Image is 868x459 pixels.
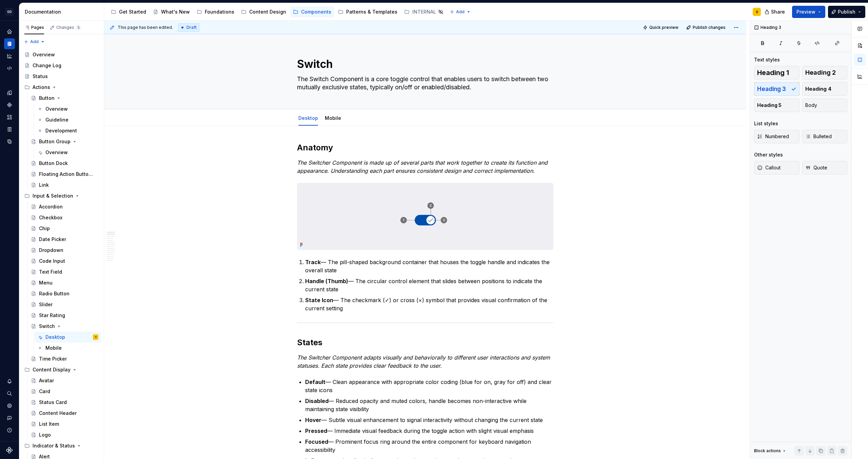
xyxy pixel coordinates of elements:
[22,440,101,451] div: Indicator & Status
[4,400,15,411] div: Settings
[28,288,101,299] a: Radio Button
[4,87,15,98] a: Design tokens
[119,8,146,15] div: Get Started
[4,51,15,61] a: Analytics
[754,120,778,127] div: List styles
[39,160,68,167] div: Button Dock
[28,419,101,429] a: List Item
[325,115,341,121] a: Mobile
[4,38,15,49] a: Documentation
[45,127,77,134] div: Development
[28,256,101,267] a: Code Input
[28,375,101,386] a: Avatar
[28,429,101,440] a: Logo
[754,161,800,175] button: Callout
[22,190,101,201] div: Input & Selection
[4,388,15,399] div: Search ⌘K
[792,6,825,18] button: Preview
[305,427,553,435] p: — Immediate visual feedback during the toggle action with slight visual emphasis
[4,99,15,110] div: Components
[756,9,758,15] div: V
[39,182,49,188] div: Link
[296,111,321,125] div: Desktop
[297,159,549,174] em: The Switcher Component is made up of several parts that work together to create its function and ...
[118,25,173,30] span: This page has been edited.
[39,421,59,427] div: List Item
[28,201,101,212] a: Accordion
[802,130,848,143] button: Bulleted
[761,6,789,18] button: Share
[39,355,67,362] div: Time Picker
[249,8,286,15] div: Content Design
[28,234,101,245] a: Date Picker
[24,25,44,30] div: Pages
[22,364,101,375] div: Content Display
[4,26,15,37] a: Home
[305,297,333,304] strong: State Icon
[754,66,800,79] button: Heading 1
[30,39,39,44] span: Add
[805,133,832,140] span: Bulleted
[305,438,553,454] p: — Prominent focus ring around the entire component for keyboard navigation accessibility
[95,334,97,341] div: V
[39,388,50,395] div: Card
[35,125,101,136] a: Development
[28,158,101,169] a: Button Dock
[296,56,552,72] textarea: Switch
[33,192,73,199] div: Input & Selection
[28,267,101,277] a: Text Field
[448,7,473,17] button: Add
[28,93,101,104] a: Button
[22,82,101,93] div: Actions
[301,8,331,15] div: Components
[39,225,50,232] div: Chip
[33,84,50,91] div: Actions
[39,399,67,406] div: Status Card
[28,408,101,419] a: Content Header
[641,23,682,32] button: Quick preview
[802,98,848,112] button: Body
[305,378,553,394] p: — Clean appearance with appropriate color coding (blue for on, gray for off) and clear state icons
[298,115,318,121] a: Desktop
[290,6,334,17] a: Components
[771,8,785,15] span: Share
[757,133,789,140] span: Numbered
[39,301,53,308] div: Slider
[693,25,726,30] span: Publish changes
[22,71,101,82] a: Status
[39,290,70,297] div: Radio Button
[6,447,13,454] svg: Supernova Logo
[305,379,325,385] strong: Default
[754,446,787,456] div: Block actions
[56,25,81,30] div: Changes
[45,106,68,112] div: Overview
[39,323,55,330] div: Switch
[4,412,15,423] button: Contact support
[305,277,553,293] p: — The circular control element that slides between positions to indicate the current state
[35,104,101,114] a: Overview
[238,6,289,17] a: Content Design
[25,8,101,15] div: Documentation
[39,410,77,417] div: Content Header
[205,8,234,15] div: Foundations
[401,6,446,17] a: INTERNAL
[33,73,48,80] div: Status
[412,8,436,15] div: INTERNAL
[39,312,65,319] div: Star Rating
[33,62,61,69] div: Change Log
[297,337,553,348] h2: States
[28,277,101,288] a: Menu
[305,427,327,434] strong: Pressed
[802,66,848,79] button: Heading 2
[161,8,190,15] div: What's New
[754,56,780,63] div: Text styles
[33,366,71,373] div: Content Display
[4,136,15,147] div: Data sources
[296,74,552,93] textarea: The Switch Component is a core toggle control that enables users to switch between two mutually e...
[805,86,831,92] span: Heading 4
[456,9,465,15] span: Add
[33,442,75,449] div: Indicator & Status
[805,102,817,109] span: Body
